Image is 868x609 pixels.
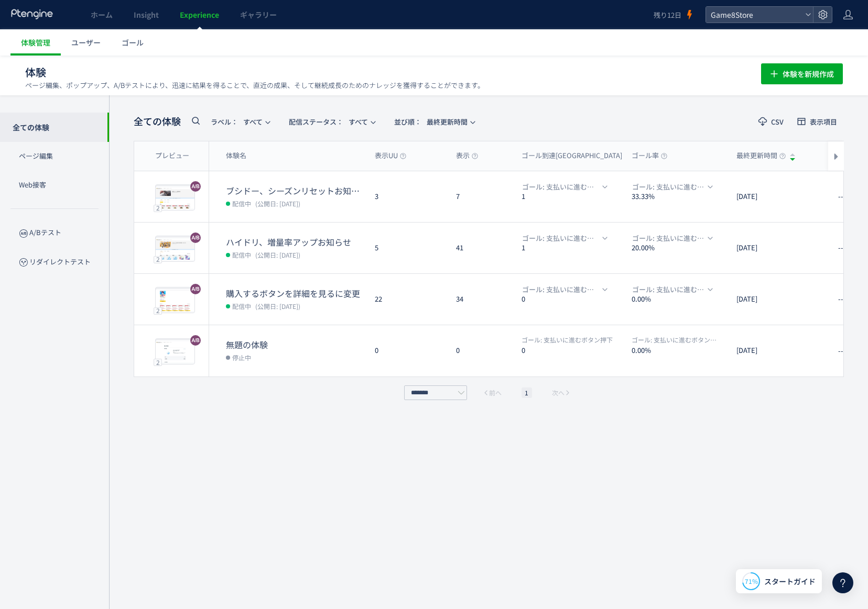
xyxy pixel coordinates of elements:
[522,345,623,355] dt: 0
[211,117,238,127] span: ラベル：
[25,65,738,80] h1: 体験
[522,192,623,202] dt: 1
[552,387,565,398] span: 次へ
[632,181,705,193] span: ゴール: 支払いに進むボタン押下
[154,204,162,212] div: 2
[180,9,219,20] span: Experience
[366,274,448,325] div: 22
[255,199,300,208] span: (公開日: [DATE])
[764,576,816,587] span: スタートガイド
[708,7,801,23] span: Game8Store
[375,151,406,161] span: 表示UU
[232,352,251,362] span: 停止中
[289,117,343,127] span: 配信ステータス​：
[522,284,600,295] span: ゴール: 支払いに進むボタン押下
[522,232,600,244] span: ゴール: 支払いに進むボタン押下
[156,186,194,210] img: 16ef60c5bf64e670a4d56cae405963e11756273944671.jpeg
[134,9,159,20] span: Insight
[736,151,786,161] span: 最終更新時間
[771,118,784,125] span: CSV
[240,9,277,20] span: ギャラリー
[632,335,719,344] span: 支払いに進むボタン押下
[366,325,448,377] div: 0
[226,185,366,197] dt: ブシドー、シーズンリセットお知らせ
[282,113,381,130] button: 配信ステータス​：すべて
[448,223,513,273] div: 41
[232,249,251,260] span: 配信中
[91,9,113,20] span: ホーム
[155,151,189,161] span: プレビュー
[480,387,505,398] button: 前へ
[752,113,790,130] button: CSV
[625,284,718,295] button: ゴール: 支払いに進むボタン押下
[632,345,728,355] dt: 0.00%
[783,63,834,84] span: 体験を新規作成
[289,113,368,130] span: すべて
[387,113,481,130] button: 並び順：最終更新時間
[522,294,623,304] dt: 0
[522,181,600,193] span: ゴール: 支払いに進むボタン押下
[226,151,246,161] span: 体験名
[402,385,577,400] div: pagination
[632,294,728,304] dt: 0.00%
[25,81,484,90] p: ページ編集、ポップアップ、A/Bテストにより、迅速に結果を得ることで、直近の成果、そして継続成長のためのナレッジを獲得することができます。
[154,307,162,314] div: 2
[515,181,613,193] button: ゴール: 支払いに進むボタン押下
[394,113,468,130] span: 最終更新時間
[761,63,843,84] button: 体験を新規作成
[226,339,366,351] dt: 無題の体験
[810,118,837,125] span: 表示項目
[134,115,181,128] span: 全ての体験
[625,181,718,193] button: ゴール: 支払いに進むボタン押下
[255,250,300,259] span: (公開日: [DATE])
[366,223,448,273] div: 5
[632,192,728,202] dt: 33.33%
[154,256,162,263] div: 2
[366,171,448,222] div: 3
[522,387,532,398] li: 1
[448,171,513,222] div: 7
[522,151,631,161] span: ゴール到達[GEOGRAPHIC_DATA]
[654,10,681,20] span: 残り12日
[625,232,718,244] button: ゴール: 支払いに進むボタン押下
[456,151,478,161] span: 表示
[632,284,705,295] span: ゴール: 支払いに進むボタン押下
[156,340,194,364] img: 3474bb6b21291af4b1f980005dfe1a171756185991015.jpeg
[515,284,613,295] button: ゴール: 支払いに進むボタン押下
[255,302,300,311] span: (公開日: [DATE])
[21,37,50,48] span: 体験管理
[790,113,844,130] button: 表示項目
[489,387,502,398] span: 前へ
[211,113,263,130] span: すべて
[549,387,574,398] button: 次へ
[226,287,366,300] dt: 購入するボタンを詳細を見るに変更
[448,274,513,325] div: 34
[394,117,421,127] span: 並び順：
[154,359,162,366] div: 2
[204,113,276,130] button: ラベル：すべて
[632,243,728,253] dt: 20.00%
[522,243,623,253] dt: 1
[122,37,144,48] span: ゴール
[226,236,366,248] dt: ハイドリ、増量率アップお知らせ
[632,151,667,161] span: ゴール率
[232,301,251,311] span: 配信中
[232,198,251,208] span: 配信中
[448,325,513,377] div: 0
[632,232,705,244] span: ゴール: 支払いに進むボタン押下
[156,289,194,313] img: 2dee4cb77de4d760e93d186f1d9cdbb51756187616139.jpeg
[156,237,194,261] img: 49452daebee06364eb02ef1d95d600d11756274906576.jpeg
[71,37,101,48] span: ユーザー
[515,232,613,244] button: ゴール: 支払いに進むボタン押下
[745,577,758,585] span: 71%
[522,335,613,344] span: 支払いに進むボタン押下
